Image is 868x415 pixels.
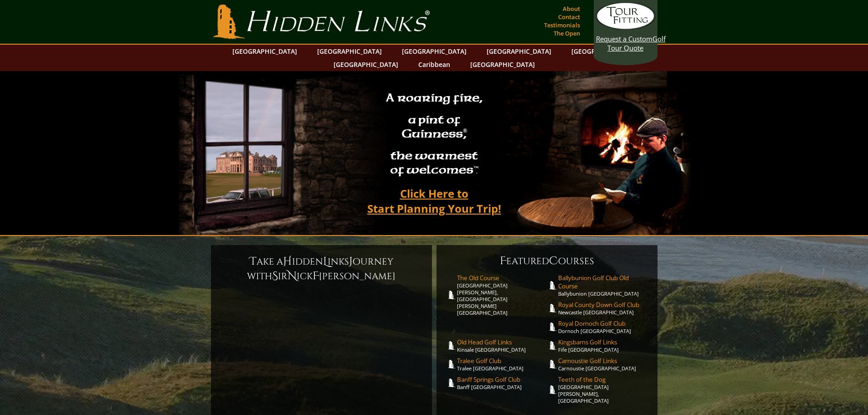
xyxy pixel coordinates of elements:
h6: eatured ourses [446,254,648,268]
span: Kingsbarns Golf Links [558,338,648,346]
a: Royal County Down Golf ClubNewcastle [GEOGRAPHIC_DATA] [558,301,648,316]
a: [GEOGRAPHIC_DATA] [228,45,302,58]
a: The Open [551,27,582,40]
a: About [560,2,582,15]
span: Royal County Down Golf Club [558,301,648,309]
span: J [349,254,353,269]
h6: ake a idden inks ourney with ir ick [PERSON_NAME] [220,254,423,283]
a: Testimonials [542,19,582,31]
a: Request a CustomGolf Tour Quote [596,2,655,52]
span: T [250,254,257,269]
span: F [313,269,319,283]
span: The Old Course [457,274,547,282]
span: H [283,254,292,269]
span: N [288,269,297,283]
a: [GEOGRAPHIC_DATA] [329,58,403,71]
span: C [549,254,558,268]
a: [GEOGRAPHIC_DATA] [482,45,556,58]
a: Kingsbarns Golf LinksFife [GEOGRAPHIC_DATA] [558,338,648,353]
span: Carnoustie Golf Links [558,357,648,365]
span: Old Head Golf Links [457,338,547,346]
span: Teeth of the Dog [558,375,648,384]
span: F [500,254,506,268]
span: Ballybunion Golf Club Old Course [558,274,648,290]
h2: A roaring fire, a pint of Guinness , the warmest of welcomes™. [380,87,488,183]
a: Carnoustie Golf LinksCarnoustie [GEOGRAPHIC_DATA] [558,357,648,372]
a: [GEOGRAPHIC_DATA] [397,45,471,58]
a: The Old Course[GEOGRAPHIC_DATA][PERSON_NAME], [GEOGRAPHIC_DATA][PERSON_NAME] [GEOGRAPHIC_DATA] [457,274,547,316]
a: Old Head Golf LinksKinsale [GEOGRAPHIC_DATA] [457,338,547,353]
a: [GEOGRAPHIC_DATA] [313,45,386,58]
a: Click Here toStart Planning Your Trip! [358,183,510,219]
a: Caribbean [414,58,455,71]
a: Royal Dornoch Golf ClubDornoch [GEOGRAPHIC_DATA] [558,319,648,334]
a: [GEOGRAPHIC_DATA] [567,45,641,58]
span: L [323,254,328,269]
span: Royal Dornoch Golf Club [558,319,648,328]
span: Tralee Golf Club [457,357,547,365]
span: S [272,269,278,283]
a: Ballybunion Golf Club Old CourseBallybunion [GEOGRAPHIC_DATA] [558,274,648,297]
span: Banff Springs Golf Club [457,375,547,384]
a: Contact [556,10,582,23]
span: Request a Custom [596,34,652,43]
a: Tralee Golf ClubTralee [GEOGRAPHIC_DATA] [457,357,547,372]
a: Banff Springs Golf ClubBanff [GEOGRAPHIC_DATA] [457,375,547,390]
a: [GEOGRAPHIC_DATA] [466,58,539,71]
a: Teeth of the Dog[GEOGRAPHIC_DATA][PERSON_NAME], [GEOGRAPHIC_DATA] [558,375,648,404]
